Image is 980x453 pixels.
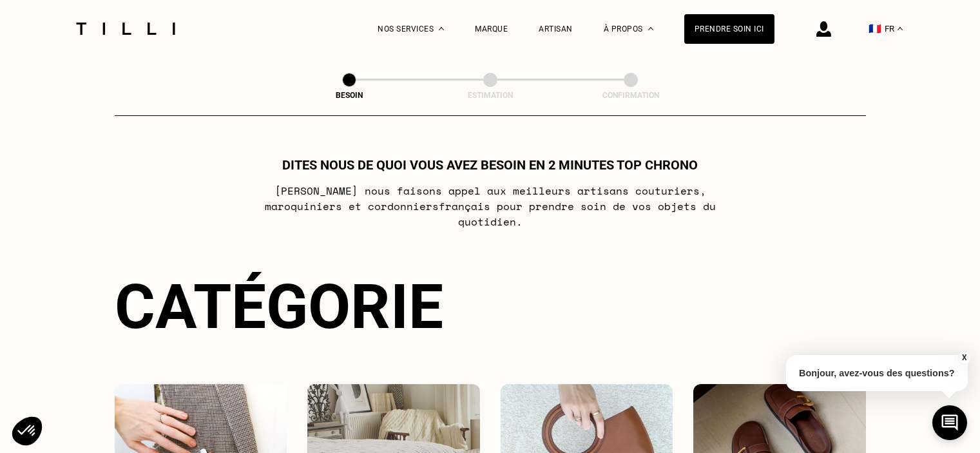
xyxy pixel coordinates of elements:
a: Artisan [539,24,573,34]
button: X [957,351,970,365]
img: icône connexion [816,21,831,37]
div: Confirmation [566,91,695,100]
img: Logo du service de couturière Tilli [72,23,180,35]
img: menu déroulant [898,27,903,30]
p: Bonjour, avez-vous des questions? [786,355,968,391]
h1: Dites nous de quoi vous avez besoin en 2 minutes top chrono [282,157,698,173]
div: Estimation [426,91,555,100]
a: Marque [475,24,508,34]
span: 🇫🇷 [869,23,881,35]
div: Catégorie [115,271,866,343]
p: [PERSON_NAME] nous faisons appel aux meilleurs artisans couturiers , maroquiniers et cordonniers ... [235,183,745,229]
div: Besoin [285,91,414,100]
a: Prendre soin ici [684,14,774,44]
img: Menu déroulant [439,27,444,30]
img: Menu déroulant à propos [648,27,653,30]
